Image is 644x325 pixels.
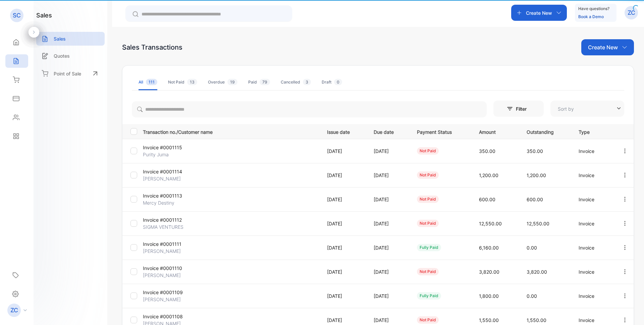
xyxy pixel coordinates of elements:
p: [DATE] [374,196,403,203]
p: [PERSON_NAME] [143,175,202,182]
p: Invoice [579,220,608,227]
span: 1,550.00 [479,317,499,323]
a: Book a Demo [578,14,604,19]
p: Quotes [54,52,70,59]
p: Invoice [579,244,608,251]
span: 600.00 [479,197,495,202]
div: Sales Transactions [122,42,182,52]
p: Amount [479,127,513,136]
div: not paid [417,316,439,324]
p: Payment Status [417,127,465,136]
p: Transaction no./Customer name [143,127,319,136]
p: Issue date [327,127,360,136]
button: Create New [581,39,634,55]
div: not paid [417,220,439,227]
div: not paid [417,268,439,275]
p: [PERSON_NAME] [143,248,202,255]
span: 3 [303,79,311,85]
p: [DATE] [327,292,360,300]
p: [DATE] [327,317,360,324]
span: 79 [260,79,270,85]
span: 600.00 [527,197,543,202]
div: Not Paid [168,79,197,85]
h1: sales [36,11,52,20]
p: ZC [628,8,635,17]
p: Invoice [579,172,608,179]
p: Invoice #0001114 [143,168,202,175]
p: [DATE] [327,244,360,251]
button: ZC [625,5,638,21]
span: 12,550.00 [479,221,502,226]
p: Invoice #0001108 [143,313,202,320]
div: Cancelled [281,79,311,85]
span: 13 [187,79,197,85]
p: [DATE] [327,148,360,155]
div: Draft [322,79,342,85]
p: Type [579,127,608,136]
span: 3,820.00 [527,269,547,275]
p: Invoice #0001111 [143,240,202,248]
p: [DATE] [374,244,403,251]
div: Overdue [208,79,237,85]
p: [DATE] [374,268,403,275]
span: 19 [227,79,237,85]
p: Invoice #0001115 [143,144,202,151]
p: Invoice #0001109 [143,289,202,296]
a: Point of Sale [36,66,105,81]
div: Paid [248,79,270,85]
p: [DATE] [374,317,403,324]
span: 3,820.00 [479,269,499,275]
span: 350.00 [479,148,495,154]
p: SC [13,11,21,20]
span: 1,200.00 [479,172,498,178]
p: [PERSON_NAME] [143,272,202,279]
div: fully paid [417,244,441,251]
p: Due date [374,127,403,136]
span: 111 [146,79,157,85]
div: fully paid [417,292,441,300]
p: [DATE] [374,292,403,300]
div: All [139,79,157,85]
p: SIGMA VENTURES [143,223,202,230]
p: Invoice [579,317,608,324]
a: Sales [36,32,105,46]
p: Outstanding [527,127,565,136]
p: [DATE] [374,172,403,179]
p: Invoice [579,292,608,300]
p: [DATE] [327,172,360,179]
span: 0 [334,79,342,85]
p: [DATE] [327,220,360,227]
p: Invoice [579,196,608,203]
p: [PERSON_NAME] [143,296,202,303]
p: Purity Juma [143,151,202,158]
div: not paid [417,147,439,155]
p: Invoice [579,148,608,155]
p: Create New [526,9,552,16]
p: Invoice [579,268,608,275]
button: Create New [511,5,567,21]
p: Invoice #0001113 [143,192,202,199]
p: Create New [588,43,618,51]
p: [DATE] [327,268,360,275]
p: [DATE] [327,196,360,203]
p: Invoice #0001110 [143,265,202,272]
a: Quotes [36,49,105,63]
p: ZC [10,306,18,315]
div: not paid [417,196,439,203]
span: 0.00 [527,293,537,299]
button: Sort by [550,101,624,117]
p: Have questions? [578,5,609,12]
p: [DATE] [374,220,403,227]
span: 6,160.00 [479,245,499,251]
div: not paid [417,171,439,179]
p: Sort by [558,105,574,112]
p: Sales [54,35,66,42]
p: Mercy Destiny [143,199,202,206]
span: 1,550.00 [527,317,546,323]
span: 12,550.00 [527,221,549,226]
p: Point of Sale [54,70,81,77]
p: Invoice #0001112 [143,216,202,223]
span: 1,200.00 [527,172,546,178]
span: 350.00 [527,148,543,154]
p: [DATE] [374,148,403,155]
